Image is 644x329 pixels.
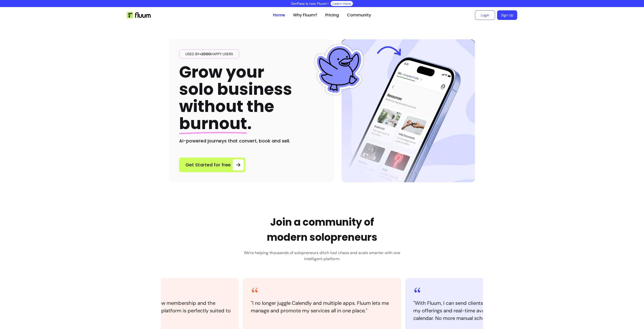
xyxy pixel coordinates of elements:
span: Used by happy users [183,51,235,56]
h2: Join a community of modern solopreneurs [267,215,377,245]
a: Home [273,12,285,18]
h2: AI-powered journeys that convert, book and sell. [179,137,324,144]
blockquote: " With Fluum, I can send clients to a single page showcasing all my offerings and real-time avail... [413,299,556,322]
a: Sign Up [497,10,517,20]
img: Hero [342,39,475,182]
a: Get Started for free [179,158,246,172]
img: Fluum Logo [127,12,151,18]
span: Get Started for free [185,161,231,168]
a: Pricing [325,12,339,18]
a: Community [347,12,371,18]
blockquote: " I no longer juggle Calendly and multiple apps. Fluum lets me manage and promote my services all... [251,299,393,314]
h1: Grow your solo business without the . [179,64,292,132]
a: Login [475,10,495,20]
img: Fluum Duck sticker [314,44,364,95]
span: burnout [179,112,247,135]
h3: We're helping thousands of solopreneurs ditch tool chaos and scale smarter with one intelligent p... [240,250,404,262]
p: ZenPass is now Fluum ! [291,1,329,6]
a: Learn more [333,1,351,6]
span: +2000 [199,52,211,56]
a: Why Fluum? [293,12,317,18]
